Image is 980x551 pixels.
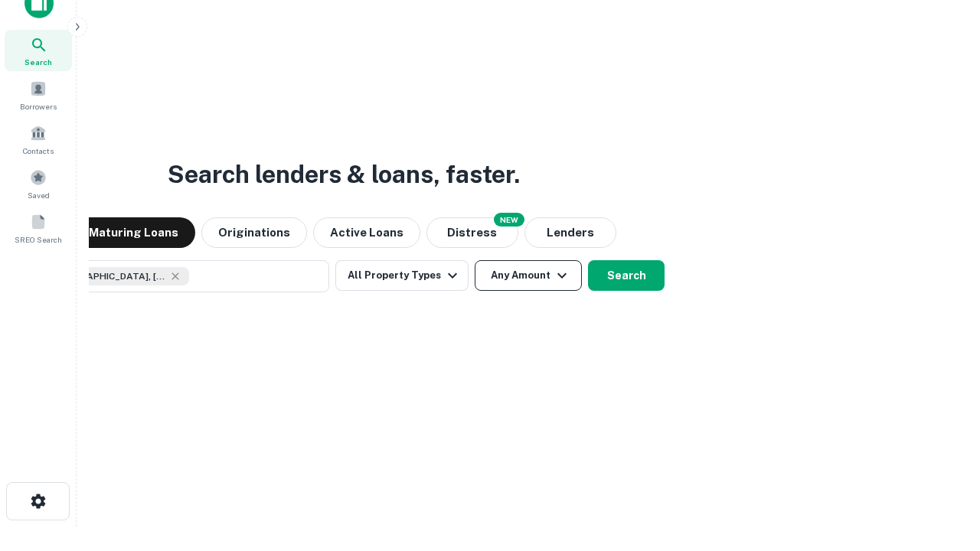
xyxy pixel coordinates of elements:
[5,119,72,160] a: Contacts
[903,429,980,502] iframe: Chat Widget
[23,145,54,157] span: Contacts
[20,100,57,112] span: Borrowers
[24,56,52,68] span: Search
[426,217,518,248] button: Search distressed loans with lien and other non-mortgage details.
[5,207,72,249] a: SREO Search
[494,213,524,227] div: NEW
[201,217,307,248] button: Originations
[5,30,72,71] a: Search
[28,189,50,201] span: Saved
[524,217,616,248] button: Lenders
[475,260,582,291] button: Any Amount
[72,217,195,248] button: Maturing Loans
[335,260,469,291] button: All Property Types
[5,74,72,116] a: Borrowers
[5,163,72,204] a: Saved
[313,217,420,248] button: Active Loans
[15,233,62,246] span: SREO Search
[23,260,329,292] button: [GEOGRAPHIC_DATA], [GEOGRAPHIC_DATA], [GEOGRAPHIC_DATA]
[168,156,520,193] h3: Search lenders & loans, faster.
[588,260,665,291] button: Search
[51,269,166,283] span: [GEOGRAPHIC_DATA], [GEOGRAPHIC_DATA], [GEOGRAPHIC_DATA]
